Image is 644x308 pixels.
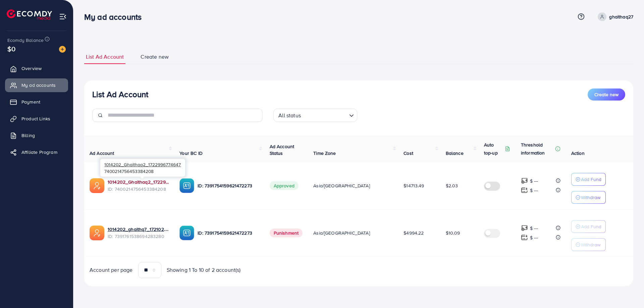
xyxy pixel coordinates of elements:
[108,186,169,192] span: ID: 7400214756453384208
[90,226,104,240] img: ic-ads-acc.e4c84228.svg
[5,62,68,75] a: Overview
[530,224,538,232] p: $ ---
[198,182,259,190] p: ID: 7391754159621472273
[92,89,148,99] h3: List Ad Account
[21,115,50,122] span: Product Links
[7,44,15,54] span: $0
[521,225,528,232] img: top-up amount
[404,230,424,236] span: $4994.22
[270,181,299,190] span: Approved
[21,149,57,156] span: Affiliate Program
[530,177,538,185] p: $ ---
[521,141,554,157] p: Threshold information
[581,223,601,231] p: Add Fund
[5,95,68,109] a: Payment
[595,12,633,21] a: ghaithaq27
[108,179,169,185] a: 1014202_Ghaithaq2_1722996774647
[179,226,194,240] img: ic-ba-acc.ded83a64.svg
[84,12,147,22] h3: My ad accounts
[21,99,40,105] span: Payment
[59,13,67,20] img: menu
[446,182,458,189] span: $2.03
[179,150,203,157] span: Your BC ID
[571,150,585,157] span: Action
[594,91,619,98] span: Create new
[90,178,104,193] img: ic-ads-acc.e4c84228.svg
[167,266,241,274] span: Showing 1 To 10 of 2 account(s)
[108,233,169,240] span: ID: 7391761538694283280
[571,238,606,251] button: Withdraw
[277,111,302,120] span: All status
[446,230,460,236] span: $10.09
[5,129,68,142] a: Billing
[270,143,294,157] span: Ad Account Status
[86,53,124,61] span: List Ad Account
[521,187,528,194] img: top-up amount
[198,229,259,237] p: ID: 7391754159621472273
[104,161,181,168] span: 1014202_Ghaithaq2_1722996774647
[5,145,68,159] a: Affiliate Program
[90,266,133,274] span: Account per page
[571,220,606,233] button: Add Fund
[21,132,35,139] span: Billing
[484,141,503,157] p: Auto top-up
[7,9,52,20] img: logo
[108,226,169,240] div: <span class='underline'>1014202_ghaithq7_1721028604096</span></br>7391761538694283280
[7,37,44,44] span: Ecomdy Balance
[273,109,357,122] div: Search for option
[108,226,169,233] a: 1014202_ghaithq7_1721028604096
[404,182,424,189] span: $14713.49
[5,112,68,125] a: Product Links
[303,109,346,120] input: Search for option
[581,175,601,183] p: Add Fund
[588,88,625,101] button: Create new
[5,78,68,92] a: My ad accounts
[313,182,370,189] span: Asia/[GEOGRAPHIC_DATA]
[446,150,464,157] span: Balance
[59,46,66,53] img: image
[530,186,538,194] p: $ ---
[179,178,194,193] img: ic-ba-acc.ded83a64.svg
[571,173,606,186] button: Add Fund
[404,150,413,157] span: Cost
[141,53,169,61] span: Create new
[100,159,185,177] div: 7400214756453384208
[571,191,606,204] button: Withdraw
[90,150,114,157] span: Ad Account
[581,241,600,249] p: Withdraw
[581,193,600,201] p: Withdraw
[521,234,528,241] img: top-up amount
[530,234,538,242] p: $ ---
[521,177,528,184] img: top-up amount
[270,229,303,237] span: Punishment
[313,230,370,236] span: Asia/[GEOGRAPHIC_DATA]
[21,82,56,88] span: My ad accounts
[21,65,42,72] span: Overview
[609,13,633,21] p: ghaithaq27
[313,150,336,157] span: Time Zone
